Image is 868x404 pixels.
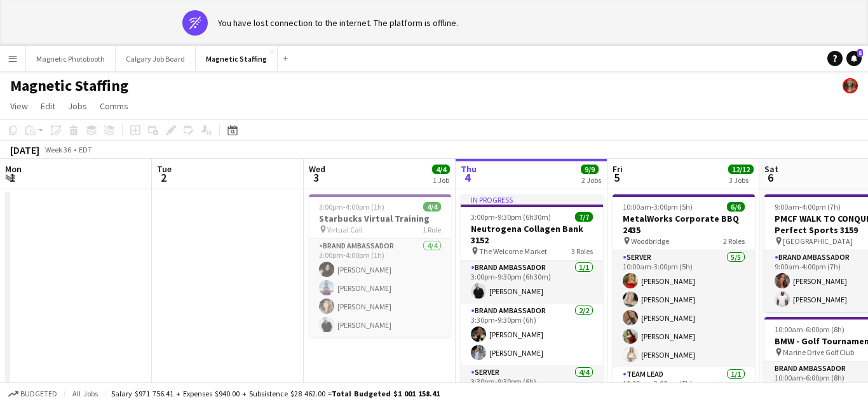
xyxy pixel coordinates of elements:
[461,194,603,382] app-job-card: In progress3:00pm-9:30pm (6h30m)7/7Neutrogena Collagen Bank 3152 The Welcome Market3 RolesBrand A...
[763,170,778,185] span: 6
[461,223,603,246] h3: Neutrogena Collagen Bank 3152
[613,250,755,367] app-card-role: Server5/510:00am-3:00pm (5h)[PERSON_NAME][PERSON_NAME][PERSON_NAME][PERSON_NAME][PERSON_NAME]
[68,100,87,112] span: Jobs
[433,175,449,185] div: 1 Job
[218,17,458,29] div: You have lost connection to the internet. The platform is offline.
[575,212,593,222] span: 7/7
[581,175,601,185] div: 2 Jobs
[42,145,74,154] span: Week 36
[20,389,57,398] span: Budgeted
[611,170,623,185] span: 5
[479,246,547,256] span: The Welcome Market
[775,202,841,212] span: 9:00am-4:00pm (7h)
[116,46,196,71] button: Calgary Job Board
[41,100,55,112] span: Edit
[613,213,755,236] h3: MetalWorks Corporate BBQ 2435
[727,202,745,212] span: 6/6
[155,170,172,185] span: 2
[36,98,60,114] a: Edit
[157,163,172,175] span: Tue
[461,260,603,304] app-card-role: Brand Ambassador1/13:00pm-9:30pm (6h30m)[PERSON_NAME]
[309,163,325,175] span: Wed
[70,389,100,398] span: All jobs
[10,144,39,156] div: [DATE]
[571,246,593,256] span: 3 Roles
[846,51,862,66] a: 5
[5,163,22,175] span: Mon
[783,236,853,246] span: [GEOGRAPHIC_DATA]
[775,325,844,334] span: 10:00am-6:00pm (8h)
[319,202,384,212] span: 3:00pm-4:00pm (1h)
[783,347,854,357] span: Marine Drive Golf Club
[423,225,441,234] span: 1 Role
[309,239,451,337] app-card-role: Brand Ambassador4/43:00pm-4:00pm (1h)[PERSON_NAME][PERSON_NAME][PERSON_NAME][PERSON_NAME]
[432,165,450,174] span: 4/4
[111,389,440,398] div: Salary $971 756.41 + Expenses $940.00 + Subsistence $28 462.00 =
[461,163,477,175] span: Thu
[723,236,745,246] span: 2 Roles
[332,389,440,398] span: Total Budgeted $1 001 158.41
[423,202,441,212] span: 4/4
[327,225,363,234] span: Virtual Call
[729,175,753,185] div: 3 Jobs
[613,163,623,175] span: Fri
[843,78,858,93] app-user-avatar: Bianca Fantauzzi
[461,194,603,205] div: In progress
[459,170,477,185] span: 4
[63,98,92,114] a: Jobs
[461,304,603,365] app-card-role: Brand Ambassador2/23:30pm-9:30pm (6h)[PERSON_NAME][PERSON_NAME]
[5,98,33,114] a: View
[6,387,59,401] button: Budgeted
[631,236,669,246] span: Woodbridge
[100,100,128,112] span: Comms
[309,194,451,337] app-job-card: 3:00pm-4:00pm (1h)4/4Starbucks Virtual Training Virtual Call1 RoleBrand Ambassador4/43:00pm-4:00p...
[26,46,116,71] button: Magnetic Photobooth
[764,163,778,175] span: Sat
[95,98,133,114] a: Comms
[309,213,451,224] h3: Starbucks Virtual Training
[613,194,755,382] app-job-card: 10:00am-3:00pm (5h)6/6MetalWorks Corporate BBQ 2435 Woodbridge2 RolesServer5/510:00am-3:00pm (5h)...
[307,170,325,185] span: 3
[581,165,599,174] span: 9/9
[3,170,22,185] span: 1
[79,145,92,154] div: EDT
[623,202,693,212] span: 10:00am-3:00pm (5h)
[728,165,754,174] span: 12/12
[10,100,28,112] span: View
[196,46,278,71] button: Magnetic Staffing
[857,49,863,57] span: 5
[10,76,128,95] h1: Magnetic Staffing
[471,212,551,222] span: 3:00pm-9:30pm (6h30m)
